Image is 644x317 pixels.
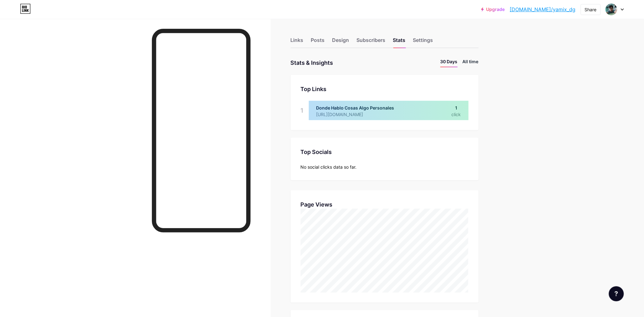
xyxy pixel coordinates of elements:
div: Design [332,36,349,48]
div: Posts [311,36,325,48]
div: Stats & Insights [291,58,333,67]
div: Stats [393,36,406,48]
a: [DOMAIN_NAME]/yamix_dg [510,6,576,13]
img: yamix_dg [605,3,617,15]
a: Upgrade [481,7,505,12]
div: 1 [301,101,304,120]
div: Share [585,6,597,13]
div: Page Views [301,200,469,209]
div: Top Links [301,85,469,93]
div: Top Socials [301,148,469,156]
li: All time [463,58,479,67]
div: Settings [413,36,433,48]
div: Links [291,36,304,48]
li: 30 Days [440,58,458,67]
div: Subscribers [357,36,386,48]
div: No social clicks data so far. [301,164,469,170]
